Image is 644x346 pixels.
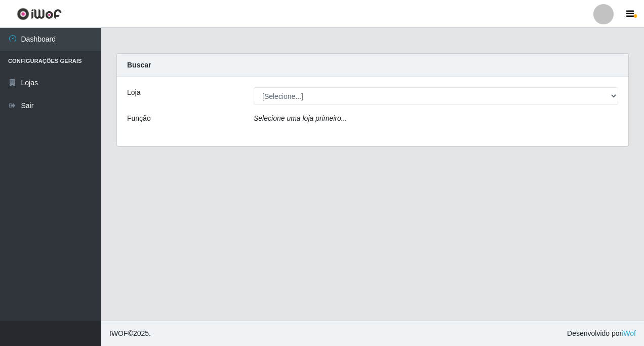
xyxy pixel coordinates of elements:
label: Função [127,113,151,124]
label: Loja [127,87,140,98]
strong: Buscar [127,61,151,69]
span: © 2025 . [109,328,151,339]
span: IWOF [109,329,128,337]
img: CoreUI Logo [17,8,62,20]
a: iWof [622,329,636,337]
span: Desenvolvido por [567,328,636,339]
i: Selecione uma loja primeiro... [254,114,347,122]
